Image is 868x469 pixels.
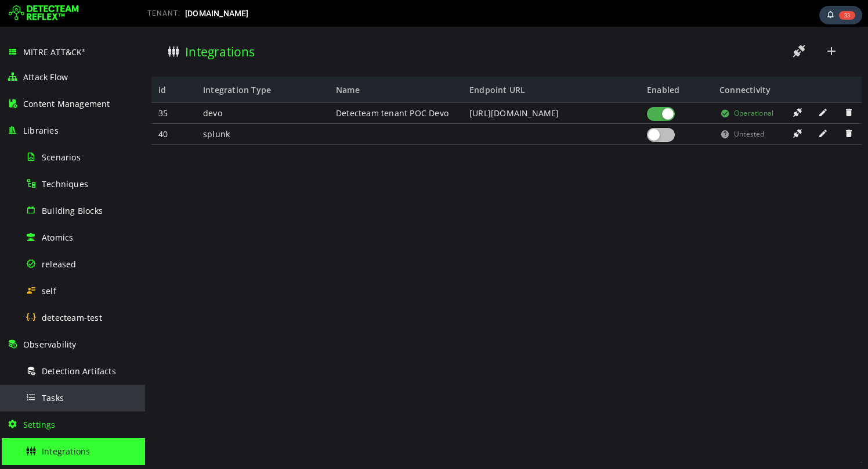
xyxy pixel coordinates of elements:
span: TENANT: [147,9,180,17]
span: Attack Flow [23,71,68,83]
span: Detection Artifacts [42,366,116,377]
div: Connectivity Status [567,50,640,76]
span: Scenarios [42,152,81,163]
span: Observability [23,339,77,350]
div: Detecteam tenant POC Devo [184,76,317,97]
span: detecteam-test [42,312,102,323]
span: Techniques [42,178,88,189]
sup: ® [82,48,85,53]
div: Name [184,50,317,76]
span: released [42,259,77,270]
div: devo [51,76,184,97]
span: MITRE ATT&CK [23,46,86,58]
span: self [42,285,56,296]
span: Untested [589,97,620,118]
span: Integrations [42,446,90,457]
div: Integration Type [51,50,184,76]
span: Atomics [42,232,73,243]
div: 40 [6,97,51,118]
span: Settings [23,419,56,430]
span: 33 [839,11,855,20]
h3: Integrations [40,17,110,33]
div: Endpoint URL [317,50,495,76]
div: [URL][DOMAIN_NAME] [317,76,495,97]
div: Task Notifications [819,6,862,24]
div: Enabled [495,50,567,76]
span: [DOMAIN_NAME] [185,9,249,18]
span: Libraries [23,125,59,136]
span: Operational [589,76,628,97]
div: 35 [6,76,51,97]
span: Building Blocks [42,205,103,216]
span: Tasks [42,392,64,403]
span: Content Management [23,98,110,109]
img: Detecteam logo [9,4,79,23]
div: id [6,50,51,76]
div: splunk [51,97,184,118]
